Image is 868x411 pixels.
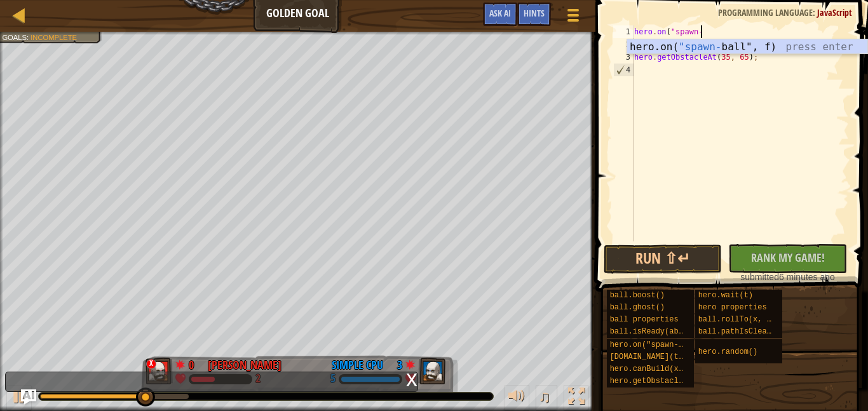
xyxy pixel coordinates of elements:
button: Show game menu [557,3,589,32]
button: Rank My Game! [728,244,847,273]
span: ball.rollTo(x, y) [698,315,776,324]
button: Ctrl + P: Play [6,385,32,411]
button: Adjust volume [504,385,529,411]
span: [DOMAIN_NAME](type, x, y) [610,353,724,361]
span: hero.on("spawn-ball", f) [610,340,720,349]
div: 6 minutes ago [735,271,841,283]
span: Programming language [718,6,813,18]
button: Ask AI [21,389,36,405]
span: Hints [524,7,545,19]
div: 3 [613,51,634,64]
span: : [813,6,817,18]
span: submitted [740,272,779,282]
div: 1 [613,25,634,38]
span: hero.random() [698,347,758,356]
span: ♫ [538,387,551,406]
div: 3 [390,357,402,368]
img: thang_avatar_frame.png [146,358,173,384]
span: Goals [2,33,27,41]
span: ball.isReady(ability) [610,327,706,336]
div: 0 [189,357,201,368]
div: x [146,359,156,369]
span: ball properties [610,315,679,324]
span: ball.boost() [610,291,665,300]
span: hero properties [698,303,767,312]
span: Rank My Game! [751,250,825,266]
div: 4 [614,64,634,76]
span: Incomplete [31,33,77,41]
button: ♫ [536,385,557,411]
button: Toggle fullscreen [564,385,589,411]
img: thang_avatar_frame.png [418,358,446,384]
button: Run ⇧↵ [604,245,722,274]
span: ball.ghost() [610,303,665,312]
span: hero.canBuild(x, y) [610,365,697,374]
span: hero.wait(t) [698,291,753,300]
span: hero.getObstacleAt(x, y) [610,377,720,386]
div: 2 [613,38,634,51]
button: Ask AI [483,3,517,26]
div: x [406,372,417,385]
span: Ask AI [489,7,511,19]
span: JavaScript [817,6,852,18]
div: [PERSON_NAME] [208,357,281,374]
div: Simple CPU [332,357,383,374]
span: : [27,33,31,41]
span: ball.pathIsClear(x, y) [698,327,799,336]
